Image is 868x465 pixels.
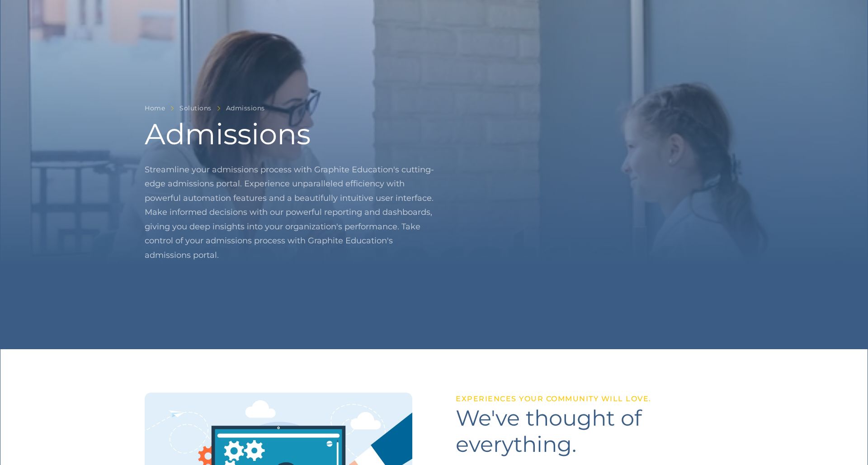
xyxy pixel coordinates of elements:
div: Experiences your Community will Love. [456,393,651,405]
h2: We've thought of everything. [456,405,723,457]
a: Admissions [226,103,265,114]
a: Solutions [179,103,212,114]
p: Streamline your admissions process with Graphite Education's cutting-edge admissions portal. Expe... [145,163,434,263]
a: Home [145,103,165,114]
h1: Admissions [145,119,311,148]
